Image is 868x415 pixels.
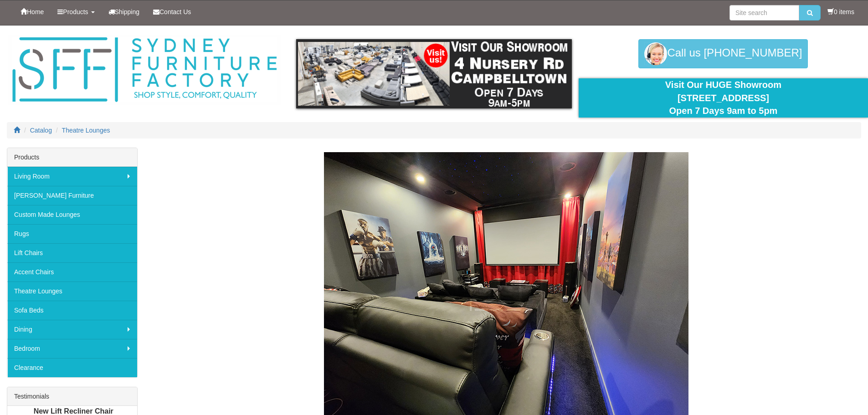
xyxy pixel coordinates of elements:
img: Sydney Furniture Factory [8,35,281,105]
a: Contact Us [146,0,198,23]
img: showroom.gif [296,39,572,108]
a: Catalog [30,127,52,134]
a: [PERSON_NAME] Furniture [7,186,137,205]
a: Lift Chairs [7,243,137,262]
div: Testimonials [7,387,137,406]
li: 0 items [827,7,854,16]
span: Contact Us [159,8,191,15]
b: New Lift Recliner Chair [34,407,113,415]
a: Clearance [7,358,137,377]
a: Living Room [7,167,137,186]
a: Shipping [102,0,147,23]
a: Products [51,0,101,23]
a: Bedroom [7,339,137,358]
a: Home [14,0,51,23]
a: Custom Made Lounges [7,205,137,224]
a: Rugs [7,224,137,243]
a: Theatre Lounges [7,282,137,301]
span: Products [63,8,88,15]
div: Products [7,148,137,167]
span: Shipping [115,8,140,15]
div: Visit Our HUGE Showroom [STREET_ADDRESS] Open 7 Days 9am to 5pm [586,78,861,118]
a: Sofa Beds [7,301,137,320]
span: Home [27,8,44,15]
input: Site search [729,5,799,20]
a: Accent Chairs [7,262,137,282]
a: Theatre Lounges [62,127,110,134]
a: Dining [7,320,137,339]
